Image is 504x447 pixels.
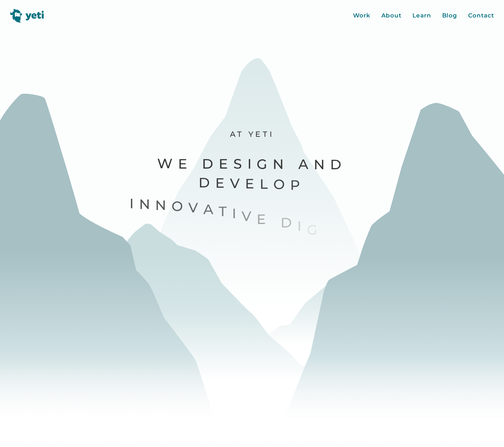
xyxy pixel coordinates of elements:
span: D [202,155,219,173]
span: g [257,155,273,173]
span: n [139,195,155,213]
a: Work [353,11,370,20]
span: i [247,155,257,173]
span: n [314,156,330,173]
img: Yeti logo [10,9,44,23]
span: a [298,155,314,173]
a: About [381,11,402,20]
span: e [219,155,233,173]
p: At Yeti [128,130,376,140]
span: I [130,194,139,212]
a: Blog [442,11,458,20]
a: Contact [468,11,494,20]
span: d [330,156,347,173]
span: n [273,155,289,173]
span: e [178,155,193,173]
span: s [233,155,247,173]
span: W [157,155,178,173]
a: Learn [412,11,431,20]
